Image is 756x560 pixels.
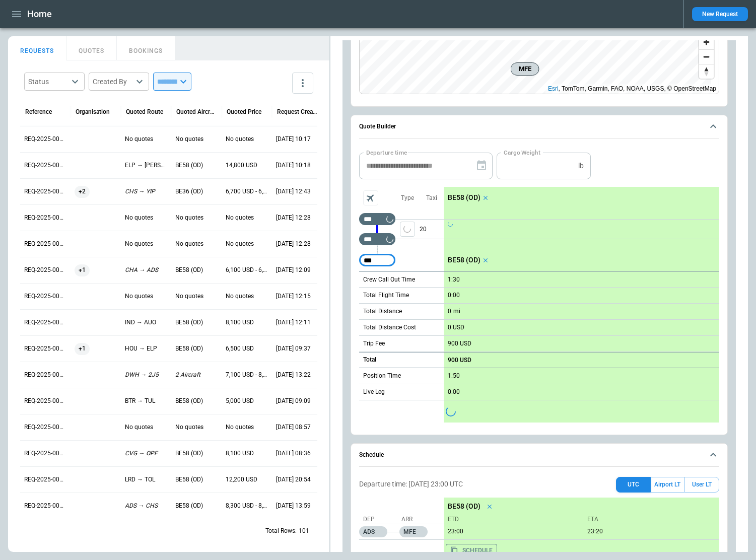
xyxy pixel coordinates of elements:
p: BTR → TUL [125,397,167,405]
p: Arr [401,515,437,524]
p: BE58 (OD) [175,344,218,353]
p: lb [578,162,584,170]
p: No quotes [226,135,268,144]
div: , TomTom, Garmin, FAO, NOAA, USGS, © OpenStreetMap [548,84,716,94]
p: 10/05/2025 12:28 [276,214,318,222]
p: DWH → 2J5 [125,371,167,379]
p: No quotes [125,214,167,222]
label: Departure time [366,148,407,157]
button: REQUESTS [8,36,66,60]
p: IND → AUO [125,318,167,327]
p: 6,100 USD - 6,300 USD [226,266,268,274]
p: MFE [399,526,428,537]
p: ELP → ABE [125,161,167,170]
div: Organisation [76,108,110,115]
span: Aircraft selection [363,190,378,205]
p: REQ-2025-000323 [24,161,66,170]
p: REQ-2025-000321 [24,214,66,222]
div: Quoted Aircraft [176,108,217,115]
p: 900 USD [448,357,471,364]
p: Total Rows: [265,527,297,535]
p: 10/05/2025 12:28 [276,240,318,248]
p: BE58 (OD) [175,502,218,510]
p: No quotes [226,214,268,222]
p: 09/26/2025 09:09 [276,397,318,405]
p: 10/03/2025 12:11 [276,318,318,327]
p: ETD [448,515,580,524]
p: REQ-2025-000320 [24,240,66,248]
div: Too short [359,233,395,245]
button: Quote Builder [359,115,719,138]
div: Request Created At (UTC-05:00) [277,108,317,115]
p: REQ-2025-000322 [24,187,66,196]
h6: Total [363,357,376,363]
p: No quotes [125,135,167,144]
p: No quotes [226,423,268,432]
p: No quotes [125,240,167,248]
p: 2 Aircraft [175,371,218,379]
a: Esri [548,85,559,92]
p: 6,700 USD - 6,800 USD [226,187,268,196]
p: mi [453,307,460,316]
p: HOU → ELP [125,344,167,353]
p: REQ-2025-000316 [24,344,66,353]
button: Zoom out [699,49,714,64]
p: REQ-2025-000310 [24,502,66,510]
h6: Quote Builder [359,123,396,130]
button: QUOTES [66,36,117,60]
p: 10/09/2025 [444,528,580,535]
p: BE58 (OD) [448,193,480,202]
p: 6,500 USD [226,344,268,353]
p: LRD → TOL [125,475,167,484]
div: Too short [359,213,395,225]
p: ADS → CHS [125,502,167,510]
label: Cargo Weight [504,148,540,157]
h1: Home [27,8,52,20]
p: Trip Fee [363,339,385,348]
p: BE58 (OD) [448,256,480,264]
p: 10/09/2025 10:17 [276,135,318,144]
p: 1:30 [448,276,460,284]
p: 10/03/2025 09:37 [276,344,318,353]
p: REQ-2025-000318 [24,292,66,301]
div: Too short [359,254,395,266]
p: REQ-2025-000317 [24,318,66,327]
div: Quote Builder [359,153,719,423]
p: Total Flight Time [363,291,409,300]
p: REQ-2025-000315 [24,371,66,379]
button: User LT [684,477,719,493]
p: No quotes [226,292,268,301]
button: New Request [692,7,748,21]
p: REQ-2025-000314 [24,397,66,405]
p: Live Leg [363,388,385,396]
div: Created By [93,77,133,87]
p: 8,300 USD - 8,600 USD [226,502,268,510]
p: REQ-2025-000311 [24,475,66,484]
p: Total Distance Cost [363,323,416,332]
p: CHA → ADS [125,266,167,274]
p: 0 [448,308,451,315]
span: +2 [75,179,90,204]
button: Reset bearing to north [699,64,714,79]
p: 0:00 [448,292,460,299]
p: 09/25/2025 13:59 [276,502,318,510]
p: 09/26/2025 08:36 [276,449,318,458]
p: 12,200 USD [226,475,268,484]
p: 14,800 USD [226,161,268,170]
p: BE58 (OD) [175,397,218,405]
p: No quotes [175,292,218,301]
p: 10/05/2025 12:43 [276,187,318,196]
p: 10/07/2025 10:18 [276,161,318,170]
p: Departure time: [DATE] 23:00 UTC [359,480,463,488]
p: 1:50 [448,372,460,380]
p: No quotes [125,292,167,301]
p: Position Time [363,372,401,380]
p: No quotes [175,240,218,248]
p: 7,100 USD - 8,100 USD [226,371,268,379]
p: BE36 (OD) [175,187,218,196]
p: 10/05/2025 12:09 [276,266,318,274]
p: ADS [359,526,387,537]
p: 0 USD [448,324,464,331]
p: Crew Call Out Time [363,275,415,284]
p: No quotes [125,423,167,432]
